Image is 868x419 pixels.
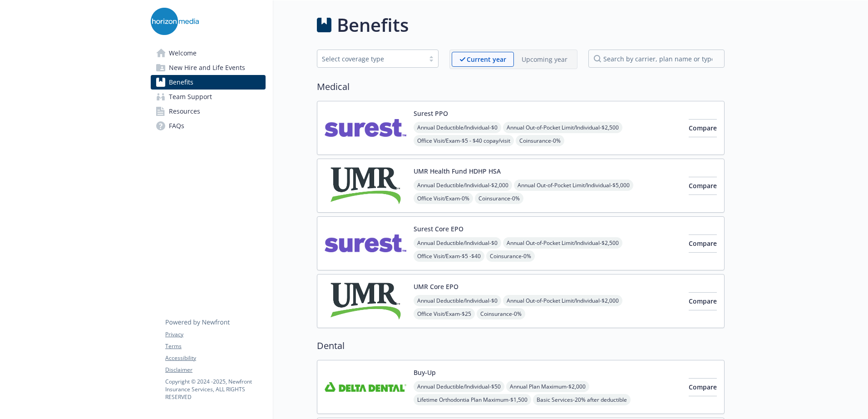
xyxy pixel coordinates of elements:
[414,381,504,392] span: Annual Deductible/Individual - $50
[169,104,200,119] span: Resources
[689,292,717,310] button: Compare
[503,237,622,249] span: Annual Out-of-Pocket Limit/Individual - $2,500
[522,55,567,64] p: Upcoming year
[689,124,717,132] span: Compare
[516,135,564,146] span: Coinsurance - 0%
[689,234,717,253] button: Compare
[414,282,459,291] button: UMR Core EPO
[337,11,409,39] h1: Benefits
[503,295,622,306] span: Annual Out-of-Pocket Limit/Individual - $2,000
[325,166,406,205] img: UMR carrier logo
[486,250,535,262] span: Coinsurance - 0%
[689,177,717,195] button: Compare
[169,119,184,133] span: FAQs
[414,193,473,204] span: Office Visit/Exam - 0%
[414,250,484,262] span: Office Visit/Exam - $5 -$40
[325,109,406,147] img: Surest carrier logo
[414,180,512,191] span: Annual Deductible/Individual - $2,000
[151,119,266,133] a: FAQs
[689,383,717,391] span: Compare
[533,394,631,405] span: Basic Services - 20% after deductible
[151,90,266,104] a: Team Support
[325,224,406,263] img: Surest carrier logo
[414,135,514,146] span: Office Visit/Exam - $5 - $40 copay/visit
[317,80,725,94] h2: Medical
[588,50,725,68] input: search by carrier, plan name or type
[169,46,197,60] span: Welcome
[477,308,525,319] span: Coinsurance - 0%
[165,378,265,401] p: Copyright © 2024 - 2025 , Newfront Insurance Services, ALL RIGHTS RESERVED
[169,75,193,90] span: Benefits
[151,60,266,75] a: New Hire and Life Events
[689,239,717,248] span: Compare
[169,90,212,104] span: Team Support
[506,381,589,392] span: Annual Plan Maximum - $2,000
[414,308,475,319] span: Office Visit/Exam - $25
[689,119,717,137] button: Compare
[322,54,420,64] div: Select coverage type
[414,109,448,118] button: Surest PPO
[467,55,506,64] p: Current year
[151,46,266,60] a: Welcome
[414,224,464,234] button: Surest Core EPO
[414,394,531,405] span: Lifetime Orthodontia Plan Maximum - $1,500
[151,75,266,90] a: Benefits
[414,237,501,249] span: Annual Deductible/Individual - $0
[325,282,406,320] img: UMR carrier logo
[414,368,436,377] button: Buy-Up
[414,122,501,133] span: Annual Deductible/Individual - $0
[165,330,265,339] a: Privacy
[414,166,501,176] button: UMR Health Fund HDHP HSA
[689,378,717,396] button: Compare
[325,368,406,406] img: Delta Dental Insurance Company carrier logo
[165,354,265,362] a: Accessibility
[317,339,725,353] h2: Dental
[514,180,633,191] span: Annual Out-of-Pocket Limit/Individual - $5,000
[165,366,265,374] a: Disclaimer
[165,342,265,350] a: Terms
[475,193,523,204] span: Coinsurance - 0%
[169,60,245,75] span: New Hire and Life Events
[414,295,501,306] span: Annual Deductible/Individual - $0
[689,181,717,190] span: Compare
[689,297,717,305] span: Compare
[503,122,622,133] span: Annual Out-of-Pocket Limit/Individual - $2,500
[151,104,266,119] a: Resources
